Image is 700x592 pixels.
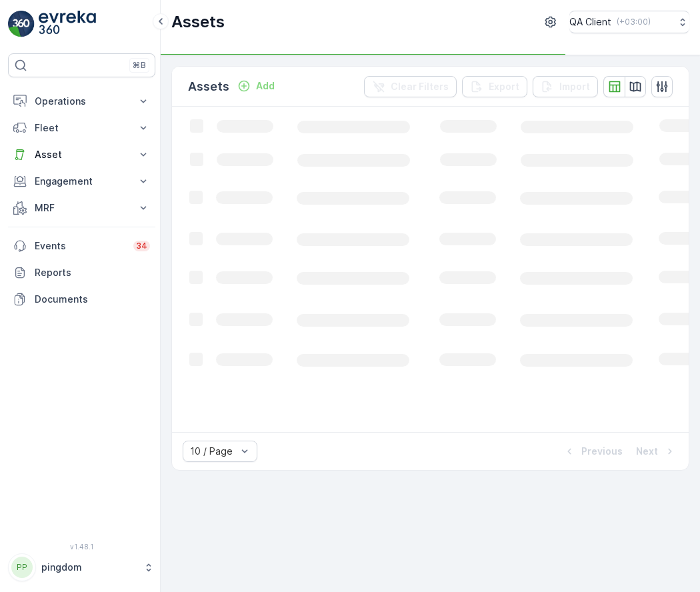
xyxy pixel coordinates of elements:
p: Reports [35,266,150,279]
p: Asset [35,148,129,161]
button: Previous [561,443,624,459]
a: Documents [8,286,155,313]
p: Events [35,239,125,253]
button: Next [635,443,678,459]
p: Previous [581,445,623,458]
button: Engagement [8,168,155,195]
p: Add [256,79,275,93]
button: Export [462,76,527,97]
button: Clear Filters [364,76,457,97]
p: pingdom [41,561,137,574]
p: ⌘B [133,60,146,71]
p: Documents [35,293,150,306]
p: 34 [136,241,147,251]
img: logo [8,11,35,37]
p: Assets [171,11,225,33]
button: QA Client(+03:00) [569,11,689,33]
p: Assets [188,77,229,96]
p: Fleet [35,121,129,135]
p: Engagement [35,175,129,188]
button: Import [533,76,598,97]
p: MRF [35,201,129,215]
p: Import [559,80,590,93]
button: MRF [8,195,155,221]
p: QA Client [569,15,611,29]
div: PP [11,557,33,578]
span: v 1.48.1 [8,543,155,551]
p: Export [489,80,519,93]
button: Add [232,78,280,94]
p: Operations [35,95,129,108]
a: Events34 [8,233,155,259]
button: Operations [8,88,155,115]
p: Next [636,445,658,458]
p: ( +03:00 ) [617,17,651,27]
button: Asset [8,141,155,168]
p: Clear Filters [391,80,449,93]
button: PPpingdom [8,553,155,581]
img: logo_light-DOdMpM7g.png [39,11,96,37]
a: Reports [8,259,155,286]
button: Fleet [8,115,155,141]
